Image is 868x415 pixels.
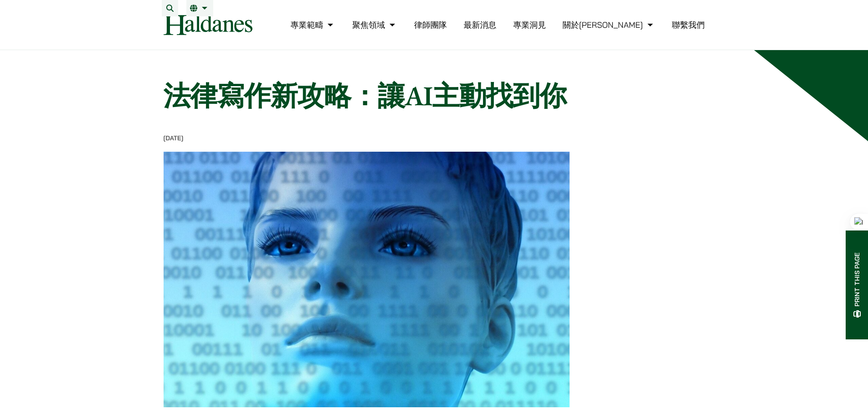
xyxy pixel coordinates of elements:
[164,134,184,142] time: [DATE]
[190,5,210,12] a: 繁
[513,20,546,30] a: 專業洞見
[563,20,655,30] a: 關於何敦
[672,20,705,30] a: 聯繫我們
[164,79,637,112] h1: 法律寫作新攻略：讓AI主動找到你
[164,15,252,35] img: Logo of Haldanes
[414,20,447,30] a: 律師團隊
[463,20,496,30] a: 最新消息
[352,20,397,30] a: 聚焦領域
[290,20,335,30] a: 專業範疇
